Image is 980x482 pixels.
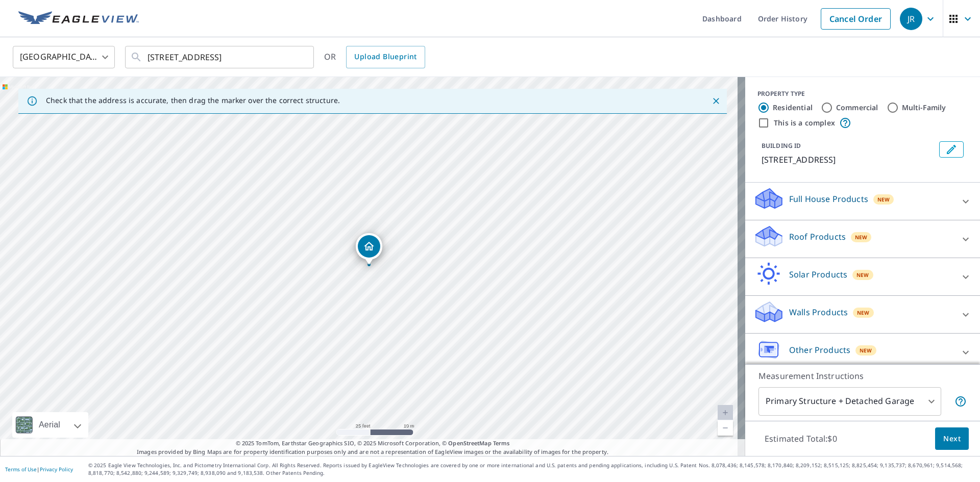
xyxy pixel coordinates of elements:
[902,103,946,113] label: Multi-Family
[324,46,425,68] div: OR
[935,427,969,450] button: Next
[148,43,293,71] input: Search by address or latitude-longitude
[789,231,846,243] p: Roof Products
[346,46,425,68] a: Upload Blueprint
[13,43,115,71] div: [GEOGRAPHIC_DATA]
[18,11,139,27] img: EV Logo
[757,89,968,98] div: PROPERTY TYPE
[448,439,491,447] a: OpenStreetMap
[236,439,510,448] span: © 2025 TomTom, Earthstar Geographics SIO, © 2025 Microsoft Corporation, ©
[860,346,872,354] span: New
[88,462,975,477] p: © 2025 Eagle View Technologies, Inc. and Pictometry International Corp. All Rights Reserved. Repo...
[762,141,801,150] p: BUILDING ID
[36,412,63,438] div: Aerial
[836,103,878,113] label: Commercial
[773,103,813,113] label: Residential
[5,466,37,473] a: Terms of Use
[5,466,73,472] p: |
[12,412,88,438] div: Aerial
[855,233,868,241] span: New
[753,338,972,367] div: Other ProductsNew
[774,118,835,128] label: This is a complex
[354,50,416,63] span: Upload Blueprint
[753,262,972,291] div: Solar ProductsNew
[900,8,922,30] div: JR
[857,309,870,317] span: New
[753,224,972,253] div: Roof ProductsNew
[789,306,848,318] p: Walls Products
[356,233,382,265] div: Dropped pin, building 1, Residential property, 3931 N 247th St W Andale, KS 67001
[821,8,891,30] a: Cancel Order
[789,344,850,356] p: Other Products
[756,427,845,450] p: Estimated Total: $0
[758,370,967,382] p: Measurement Instructions
[718,405,733,420] a: Current Level 20, Zoom In Disabled
[789,193,868,205] p: Full House Products
[762,154,935,166] p: [STREET_ADDRESS]
[877,195,890,204] span: New
[46,96,340,105] p: Check that the address is accurate, then drag the marker over the correct structure.
[718,420,733,436] a: Current Level 20, Zoom Out
[40,466,73,473] a: Privacy Policy
[943,433,961,445] span: Next
[753,300,972,329] div: Walls ProductsNew
[753,187,972,216] div: Full House ProductsNew
[493,439,510,447] a: Terms
[709,94,723,108] button: Close
[789,268,847,281] p: Solar Products
[856,271,869,279] span: New
[758,387,941,416] div: Primary Structure + Detached Garage
[939,141,964,158] button: Edit building 1
[954,395,967,408] span: Your report will include the primary structure and a detached garage if one exists.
